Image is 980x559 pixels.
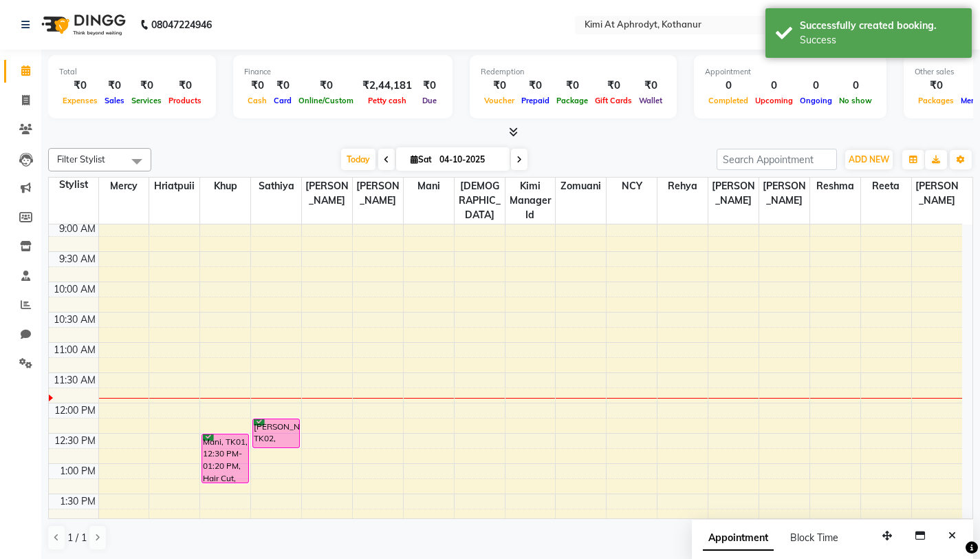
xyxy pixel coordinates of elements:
div: ₹0 [244,78,270,94]
div: Redemption [481,66,666,78]
div: Finance [244,66,442,78]
span: Sales [101,96,128,105]
span: Block Time [790,531,838,544]
span: 1 / 1 [67,531,87,545]
div: ₹0 [553,78,591,94]
div: ₹0 [59,78,101,94]
span: Cash [244,96,270,105]
div: ₹0 [417,78,442,94]
div: 12:00 PM [52,403,98,418]
div: 1:00 PM [57,464,98,478]
span: [PERSON_NAME] [708,178,759,209]
span: Completed [705,96,752,105]
span: NCY [607,178,657,195]
span: Mercy [99,178,149,195]
div: ₹0 [915,78,957,94]
div: ₹0 [481,78,518,94]
span: Card [270,96,295,105]
span: No show [836,96,875,105]
span: Packages [915,96,957,105]
span: Reeta [861,178,911,195]
button: ADD NEW [845,150,893,169]
span: Ongoing [796,96,836,105]
span: [DEMOGRAPHIC_DATA] [455,178,505,224]
div: 9:30 AM [56,252,98,266]
span: Package [553,96,591,105]
span: Due [419,96,440,105]
span: ADD NEW [849,154,889,165]
img: logo [35,6,129,44]
input: 2025-10-04 [435,149,504,170]
span: Services [128,96,165,105]
span: Sathiya [251,178,301,195]
span: Online/Custom [295,96,357,105]
b: 08047224946 [151,6,212,44]
span: Today [341,149,375,170]
span: [PERSON_NAME] [912,178,963,209]
div: 0 [705,78,752,94]
div: ₹2,44,181 [357,78,417,94]
div: 0 [796,78,836,94]
div: Appointment [705,66,875,78]
span: [PERSON_NAME] [302,178,352,209]
span: Voucher [481,96,518,105]
span: Rehya [657,178,708,195]
div: ₹0 [101,78,128,94]
div: 10:30 AM [51,313,98,327]
span: Kimi manager id [505,178,556,224]
div: ₹0 [518,78,553,94]
div: Mani, TK01, 12:30 PM-01:20 PM, Hair Cut,[PERSON_NAME] Grooming [202,434,248,483]
div: ₹0 [128,78,165,94]
span: Khup [200,178,250,195]
div: 0 [752,78,796,94]
span: Appointment [703,526,774,551]
span: Filter Stylist [57,154,105,165]
span: Products [165,96,205,105]
span: Upcoming [752,96,796,105]
input: Search Appointment [717,149,837,170]
div: ₹0 [165,78,205,94]
div: ₹0 [295,78,357,94]
div: Successfully created booking. [800,19,961,33]
span: Reshma [810,178,860,195]
span: Gift Cards [591,96,635,105]
div: Total [59,66,205,78]
span: Zomuani [556,178,606,195]
div: 9:00 AM [56,222,98,236]
div: [PERSON_NAME], TK02, 12:15 PM-12:45 PM, Hair Cut [253,419,299,447]
div: Success [800,33,961,48]
span: Expenses [59,96,101,105]
div: 10:00 AM [51,282,98,297]
div: 0 [836,78,875,94]
div: 11:30 AM [51,373,98,388]
span: Sat [407,154,435,165]
div: Stylist [49,178,98,192]
span: [PERSON_NAME] [353,178,403,209]
span: Hriatpuii [149,178,199,195]
div: 1:30 PM [57,494,98,509]
div: ₹0 [635,78,666,94]
span: [PERSON_NAME] [759,178,809,209]
span: Petty cash [364,96,410,105]
span: Mani [404,178,454,195]
div: ₹0 [270,78,295,94]
span: Wallet [635,96,666,105]
div: ₹0 [591,78,635,94]
div: 11:00 AM [51,343,98,357]
span: Prepaid [518,96,553,105]
div: 12:30 PM [52,434,98,448]
button: Close [942,525,962,547]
